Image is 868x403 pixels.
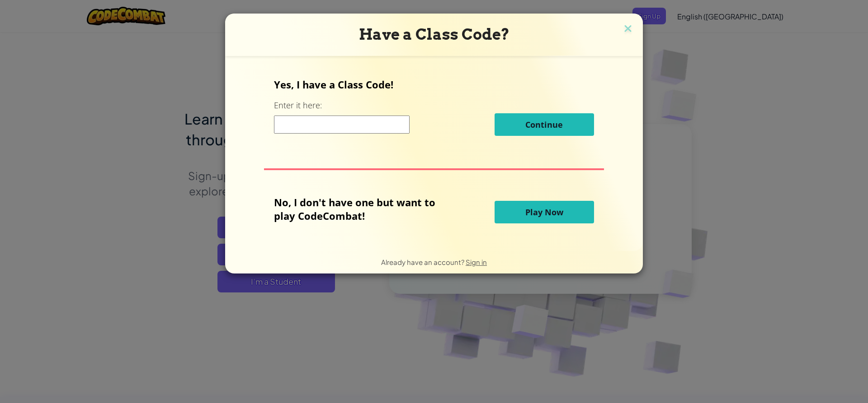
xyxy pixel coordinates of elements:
span: Play Now [525,207,563,218]
span: Already have an account? [381,258,466,266]
a: Sign in [466,258,487,266]
p: Yes, I have a Class Code! [274,78,594,91]
p: No, I don't have one but want to play CodeCombat! [274,195,449,222]
button: Play Now [495,201,594,223]
label: Enter it here: [274,100,322,111]
span: Continue [525,119,563,130]
img: close icon [622,23,634,36]
button: Continue [495,113,594,136]
span: Have a Class Code? [359,25,509,43]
